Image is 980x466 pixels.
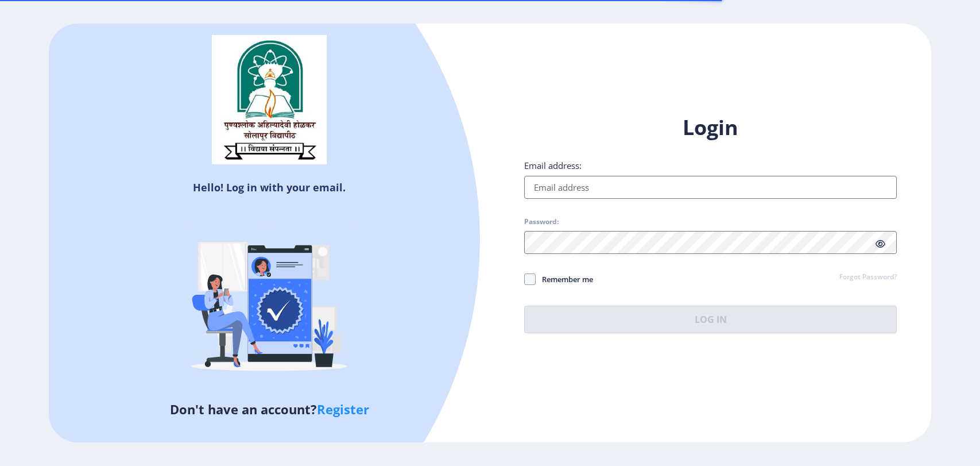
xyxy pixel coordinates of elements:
[57,400,481,418] h5: Don't have an account?
[317,400,369,418] a: Register
[169,199,370,400] img: Verified-rafiki.svg
[524,114,896,141] h1: Login
[524,176,896,199] input: Email address
[524,306,896,333] button: Log In
[212,35,327,165] img: sulogo.png
[524,160,582,171] label: Email address:
[524,217,559,226] label: Password:
[839,272,897,283] a: Forgot Password?
[536,272,593,286] span: Remember me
